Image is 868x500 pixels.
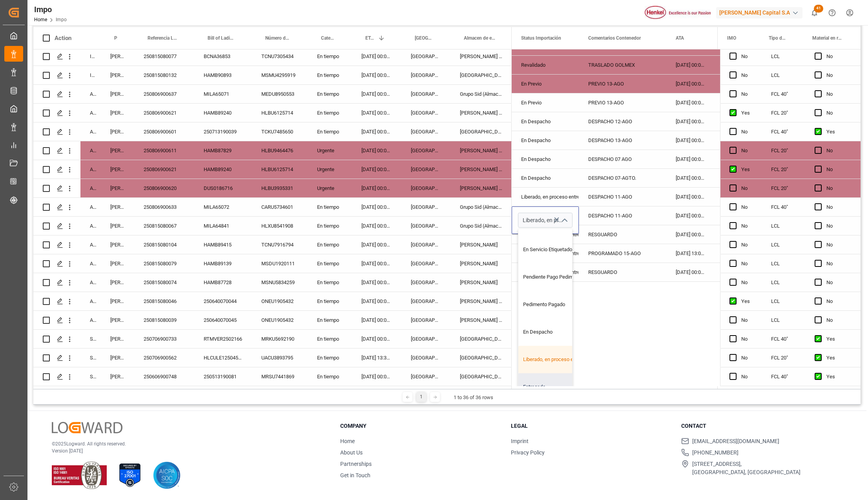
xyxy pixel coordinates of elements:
[518,373,592,401] div: Entregado
[666,150,714,168] div: [DATE] 00:00:00
[518,263,592,291] div: Pendiente Pago Pedimento
[401,349,450,367] div: [GEOGRAPHIC_DATA]
[80,235,101,254] div: Arrived
[511,438,529,444] a: Imprint
[252,104,308,122] div: HLBU6125714
[401,141,450,160] div: [GEOGRAPHIC_DATA]
[194,330,252,348] div: RTMVER2502166
[352,141,401,160] div: [DATE] 00:00:00
[34,4,67,15] div: Impo
[114,35,118,41] span: Persona responsable de seguimiento
[812,35,842,41] span: Material en resguardo Y/N
[720,66,861,85] div: Press SPACE to select this row.
[521,94,569,112] div: En Previo
[521,113,569,131] div: En Despacho
[252,273,308,292] div: MSNU5834259
[401,179,450,197] div: [GEOGRAPHIC_DATA]
[579,188,666,206] div: DESPACHO 11-AGO
[401,198,450,216] div: [GEOGRAPHIC_DATA]
[80,273,101,292] div: Arrived
[401,104,450,122] div: [GEOGRAPHIC_DATA]
[194,349,252,367] div: HLCULE1250453700
[33,349,512,367] div: Press SPACE to select this row.
[208,35,235,41] span: Bill of Lading Number
[134,349,194,367] div: 250706900562
[352,330,401,348] div: [DATE] 00:00:00
[33,254,512,273] div: Press SPACE to select this row.
[194,122,252,141] div: 250713190039
[720,235,861,254] div: Press SPACE to select this row.
[33,141,512,160] div: Press SPACE to select this row.
[33,104,512,122] div: Press SPACE to select this row.
[450,122,512,141] div: [GEOGRAPHIC_DATA]
[55,35,71,42] div: Action
[401,330,450,348] div: [GEOGRAPHIC_DATA]
[252,85,308,103] div: MEDU8950553
[33,330,512,349] div: Press SPACE to select this row.
[762,141,805,160] div: FCL 20"
[464,35,495,41] span: Almacen de entrega
[762,122,805,141] div: FCL 40"
[194,160,252,179] div: HAMB89240
[401,66,450,84] div: [GEOGRAPHIC_DATA]
[134,179,194,197] div: 250806900620
[308,349,352,367] div: En tiempo
[666,56,714,74] div: [DATE] 00:00:00
[741,104,752,122] div: Yes
[33,85,512,104] div: Press SPACE to select this row.
[741,66,752,84] div: No
[308,198,352,216] div: En tiempo
[579,112,666,131] div: DESPACHO 12-AGO
[33,179,512,198] div: Press SPACE to select this row.
[33,47,512,66] div: Press SPACE to select this row.
[33,235,512,254] div: Press SPACE to select this row.
[101,235,134,254] div: [PERSON_NAME]
[252,198,308,216] div: CARU5734601
[352,254,401,273] div: [DATE] 00:00:00
[101,254,134,273] div: [PERSON_NAME]
[252,367,308,386] div: MRSU7441869
[579,93,666,112] div: PREVIO 13-AGO
[33,66,512,85] div: Press SPACE to select this row.
[80,47,101,66] div: In progress
[340,472,370,478] a: Get in Touch
[450,179,512,197] div: [PERSON_NAME] Tlalnepantla
[720,292,861,311] div: Press SPACE to select this row.
[762,273,805,292] div: LCL
[579,169,666,187] div: DESPACHO 07-AGTO.
[352,122,401,141] div: [DATE] 00:00:00
[308,292,352,310] div: En tiempo
[666,112,714,131] div: [DATE] 00:00:00
[80,85,101,103] div: Arrived
[134,367,194,386] div: 250606900748
[716,7,802,18] div: [PERSON_NAME] Capital S.A
[80,330,101,348] div: Storage
[762,160,805,179] div: FCL 20"
[308,160,352,179] div: Urgente
[579,131,666,150] div: DESPACHO 13-AGO
[450,349,512,367] div: [GEOGRAPHIC_DATA]
[826,85,851,103] div: No
[666,206,714,225] div: [DATE] 00:00:00
[80,311,101,329] div: Arrived
[252,122,308,141] div: TCKU7485650
[101,160,134,179] div: [PERSON_NAME]
[676,35,684,41] span: ATA
[340,438,355,444] a: Home
[762,66,805,84] div: LCL
[579,244,666,263] div: PROGRAMADO 15-AGO
[720,254,861,273] div: Press SPACE to select this row.
[33,122,512,141] div: Press SPACE to select this row.
[80,66,101,84] div: In progress
[33,198,512,217] div: Press SPACE to select this row.
[666,188,714,206] div: [DATE] 00:00:00
[252,141,308,160] div: HLBU9464476
[252,66,308,84] div: MSMU4295919
[134,292,194,310] div: 250815080046
[401,47,450,66] div: [GEOGRAPHIC_DATA]
[352,292,401,310] div: [DATE] 00:00:00
[101,273,134,292] div: [PERSON_NAME]
[826,66,851,84] div: No
[308,273,352,292] div: En tiempo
